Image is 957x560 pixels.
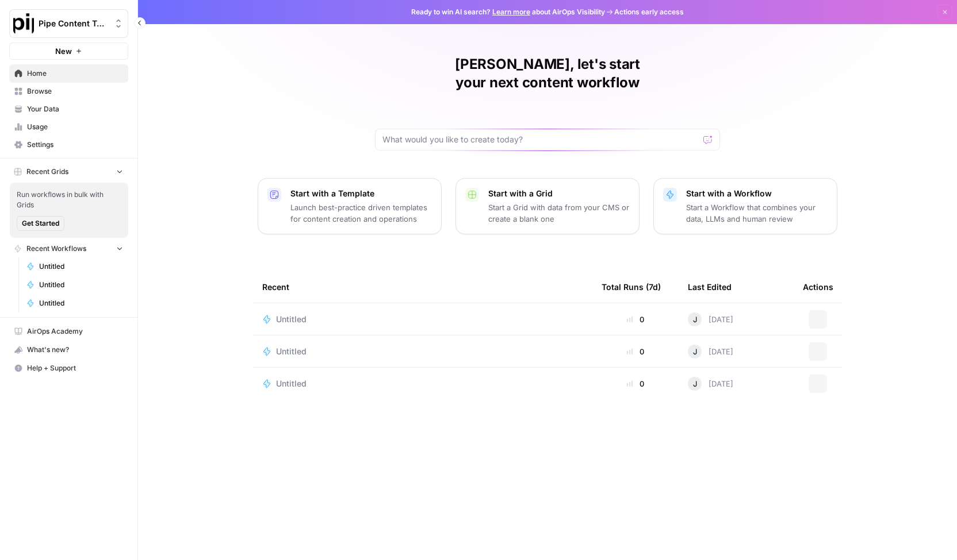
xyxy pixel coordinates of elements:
div: Recent [262,271,583,303]
button: Get Started [17,216,64,231]
div: 0 [602,346,669,357]
span: J [693,314,697,325]
input: What would you like to create today? [382,134,699,145]
p: Launch best-practice driven templates for content creation and operations [290,202,432,225]
div: 0 [602,378,669,389]
a: Untitled [262,314,583,325]
span: Browse [27,86,123,96]
a: Usage [9,118,128,136]
span: Run workflows in bulk with Grids [17,190,121,210]
p: Start a Workflow that combines your data, LLMs and human review [686,202,828,225]
div: [DATE] [688,345,733,358]
button: New [9,43,128,60]
a: AirOps Academy [9,322,128,341]
span: Pipe Content Team [39,18,108,29]
div: Actions [803,271,833,303]
div: [DATE] [688,377,733,391]
a: Browse [9,82,128,101]
button: What's new? [9,341,128,359]
span: AirOps Academy [27,326,123,337]
span: Untitled [39,280,123,290]
span: Help + Support [27,363,123,373]
span: New [55,45,72,57]
span: Your Data [27,104,123,114]
span: Recent Grids [26,167,68,177]
div: What's new? [10,341,128,358]
a: Your Data [9,100,128,118]
img: Pipe Content Team Logo [13,13,34,34]
span: Actions early access [614,7,684,17]
span: Ready to win AI search? about AirOps Visibility [411,7,605,17]
a: Untitled [21,257,128,276]
span: Untitled [276,378,307,389]
div: 0 [602,314,669,325]
span: Home [27,68,123,79]
span: Untitled [276,314,307,325]
a: Settings [9,136,128,154]
p: Start with a Grid [488,188,630,199]
span: Untitled [276,346,307,357]
span: J [693,346,697,357]
button: Start with a WorkflowStart a Workflow that combines your data, LLMs and human review [653,178,837,234]
p: Start a Grid with data from your CMS or create a blank one [488,202,630,225]
span: Untitled [39,261,123,272]
a: Untitled [21,294,128,312]
h1: [PERSON_NAME], let's start your next content workflow [375,55,720,92]
span: Untitled [39,298,123,308]
div: Last Edited [688,271,732,303]
a: Untitled [21,276,128,294]
span: J [693,378,697,389]
p: Start with a Template [290,188,432,199]
button: Help + Support [9,359,128,377]
button: Start with a TemplateLaunch best-practice driven templates for content creation and operations [258,178,442,234]
span: Settings [27,140,123,150]
a: Untitled [262,346,583,357]
a: Home [9,64,128,83]
a: Untitled [262,378,583,389]
span: Recent Workflows [26,244,86,254]
span: Usage [27,122,123,132]
button: Workspace: Pipe Content Team [9,9,128,38]
p: Start with a Workflow [686,188,828,199]
a: Learn more [492,7,530,16]
button: Recent Workflows [9,240,128,257]
div: Total Runs (7d) [602,271,661,303]
button: Start with a GridStart a Grid with data from your CMS or create a blank one [455,178,640,234]
span: Get Started [22,218,59,229]
button: Recent Grids [9,163,128,180]
div: [DATE] [688,312,733,326]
